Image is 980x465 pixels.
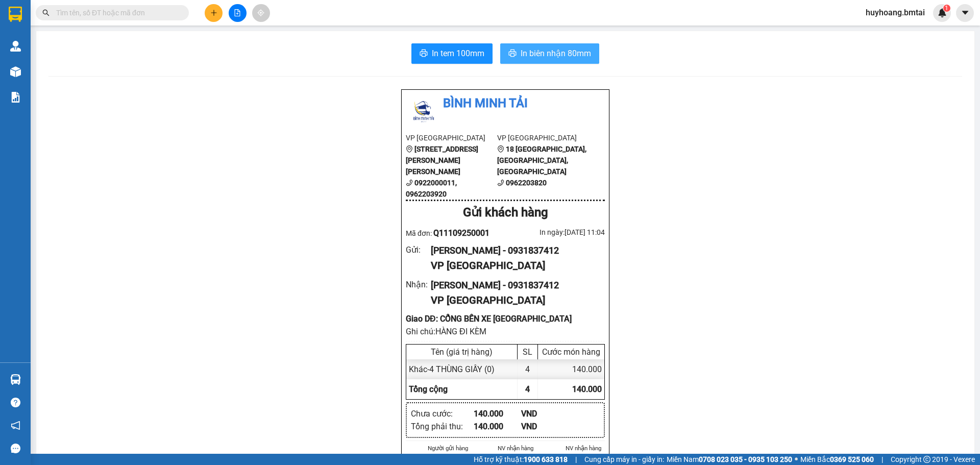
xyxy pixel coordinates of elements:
[956,4,974,22] button: caret-down
[505,227,605,238] div: In ngày: [DATE] 11:04
[474,454,568,465] span: Hỗ trợ kỹ thuật:
[56,7,177,18] input: Tìm tên, số ĐT hoặc mã đơn
[497,145,586,176] b: 18 [GEOGRAPHIC_DATA], [GEOGRAPHIC_DATA], [GEOGRAPHIC_DATA]
[406,132,497,143] li: VP [GEOGRAPHIC_DATA]
[575,454,577,465] span: |
[945,5,948,12] span: 1
[538,359,604,379] div: 140.000
[426,444,470,462] li: Người gửi hàng xác nhận
[432,47,484,60] span: In tem 100mm
[943,5,950,12] sup: 1
[795,457,798,461] span: ⚪️
[234,9,241,16] span: file-add
[409,384,448,394] span: Tổng cộng
[524,455,568,463] strong: 1900 633 818
[518,359,538,379] div: 4
[10,374,21,385] img: warehouse-icon
[11,421,20,430] span: notification
[857,6,933,19] span: huyhoang.bmtai
[406,243,431,256] div: Gửi :
[10,41,21,52] img: warehouse-icon
[699,455,792,463] strong: 0708 023 035 - 0935 103 250
[406,227,505,239] div: Mã đơn:
[800,454,874,465] span: Miền Bắc
[252,4,270,22] button: aim
[411,420,474,433] div: Tổng phải thu :
[667,454,792,465] span: Miền Nam
[205,4,223,22] button: plus
[525,384,530,394] span: 4
[572,384,602,394] span: 140.000
[406,145,413,153] span: environment
[474,407,521,420] div: 140.000
[420,49,428,59] span: printer
[42,9,50,16] span: search
[500,43,599,64] button: printerIn biên nhận 80mm
[406,145,478,176] b: [STREET_ADDRESS][PERSON_NAME][PERSON_NAME]
[521,407,569,420] div: VND
[938,8,947,17] img: icon-new-feature
[406,179,457,198] b: 0922000011, 0962203920
[431,258,597,274] div: VP [GEOGRAPHIC_DATA]
[497,132,589,143] li: VP [GEOGRAPHIC_DATA]
[406,179,413,186] span: phone
[433,228,489,238] span: Q11109250001
[406,94,605,113] li: Bình Minh Tải
[11,444,20,453] span: message
[10,92,21,103] img: solution-icon
[411,407,474,420] div: Chưa cước :
[497,179,504,186] span: phone
[11,398,20,407] span: question-circle
[406,312,605,325] div: Giao DĐ: CỔNG BẾN XE [GEOGRAPHIC_DATA]
[521,420,569,433] div: VND
[961,8,970,17] span: caret-down
[406,278,431,291] div: Nhận :
[497,145,504,153] span: environment
[411,43,493,64] button: printerIn tem 100mm
[409,347,514,357] div: Tên (giá trị hàng)
[406,203,605,223] div: Gửi khách hàng
[431,292,597,308] div: VP [GEOGRAPHIC_DATA]
[229,4,247,22] button: file-add
[257,9,264,16] span: aim
[406,94,442,130] img: logo.jpg
[506,179,547,187] b: 0962203820
[520,347,535,357] div: SL
[521,47,591,60] span: In biên nhận 80mm
[508,49,517,59] span: printer
[409,364,495,374] span: Khác - 4 THÙNG GIẤY (0)
[494,444,537,453] li: NV nhận hàng
[406,325,605,338] div: Ghi chú: HÀNG ĐI KÈM
[541,347,602,357] div: Cước món hàng
[561,444,605,453] li: NV nhận hàng
[9,7,22,22] img: logo-vxr
[431,278,597,292] div: [PERSON_NAME] - 0931837412
[210,9,217,16] span: plus
[584,454,664,465] span: Cung cấp máy in - giấy in:
[431,243,597,258] div: [PERSON_NAME] - 0931837412
[474,420,521,433] div: 140.000
[923,456,930,463] span: copyright
[881,454,883,465] span: |
[830,455,874,463] strong: 0369 525 060
[10,66,21,77] img: warehouse-icon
